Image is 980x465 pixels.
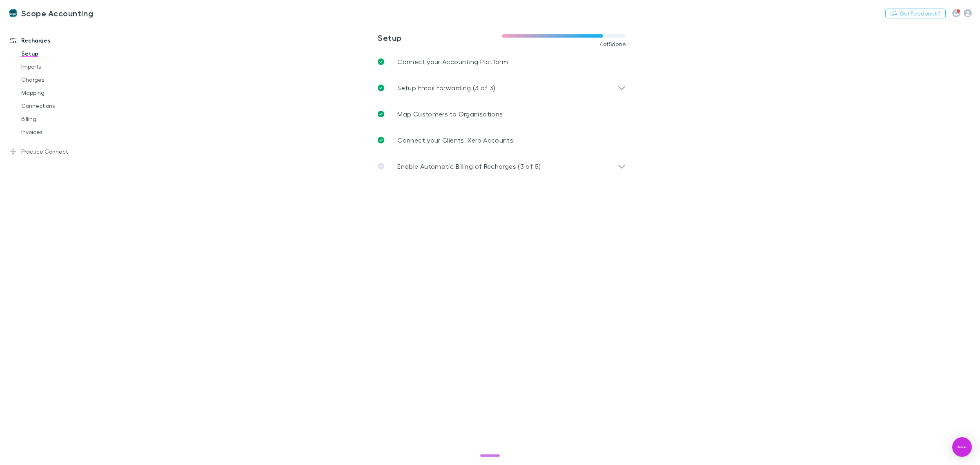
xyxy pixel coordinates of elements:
[371,75,633,101] div: Setup Email Forwarding (3 of 3)
[13,112,115,125] a: Billing
[952,437,972,457] div: Open Intercom Messenger
[371,153,633,179] div: Enable Automatic Billing of Recharges (3 of 5)
[13,86,115,99] a: Mapping
[371,49,633,75] a: Connect your Accounting Platform
[13,47,115,60] a: Setup
[397,161,541,171] p: Enable Automatic Billing of Recharges (3 of 5)
[13,73,115,86] a: Charges
[378,33,502,42] h3: Setup
[13,99,115,112] a: Connections
[397,57,508,67] p: Connect your Accounting Platform
[8,8,18,18] img: Scope Accounting's Logo
[397,109,503,119] p: Map Customers to Organisations
[2,145,115,158] a: Practice Connect
[13,125,115,139] a: Invoices
[397,135,513,145] p: Connect your Clients’ Xero Accounts
[371,127,633,153] a: Connect your Clients’ Xero Accounts
[371,101,633,127] a: Map Customers to Organisations
[599,41,626,47] span: 4 of 5 done
[13,60,115,73] a: Imports
[397,83,495,93] p: Setup Email Forwarding (3 of 3)
[885,9,946,18] button: Got Feedback?
[3,3,98,23] a: Scope Accounting
[21,8,93,18] h3: Scope Accounting
[2,34,115,47] a: Recharges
